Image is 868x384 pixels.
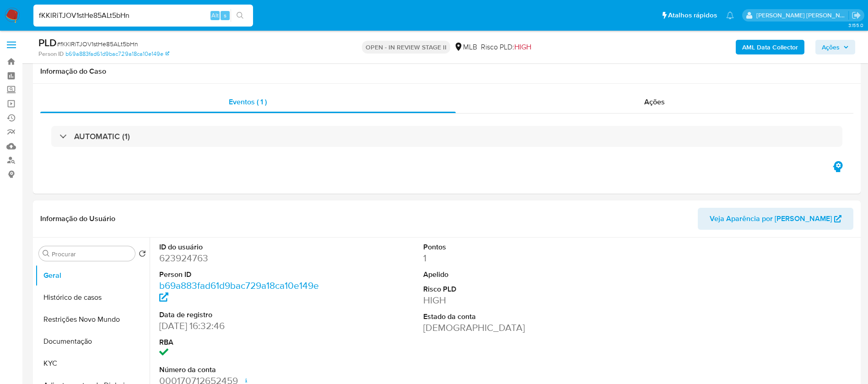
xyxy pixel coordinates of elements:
[159,252,326,265] dd: 623924763
[65,50,169,58] a: b69a883fad61d9bac729a18ca10e149e
[159,337,326,347] dt: RBA
[43,250,50,257] button: Procurar
[159,365,326,375] dt: Número da conta
[423,312,590,322] dt: Estado da conta
[35,308,150,330] button: Restrições Novo Mundo
[74,131,130,141] h3: AUTOMATIC (1)
[159,279,319,305] a: b69a883fad61d9bac729a18ca10e149e
[159,270,326,280] dt: Person ID
[454,42,477,52] div: MLB
[35,352,150,374] button: KYC
[35,287,150,308] button: Histórico de casos
[35,330,150,352] button: Documentação
[57,39,138,49] span: # fKKlRiTJOV1stHe85ALt5bHn
[52,250,131,258] input: Procurar
[644,97,665,107] span: Ações
[423,284,590,294] dt: Risco PLD
[698,208,853,230] button: Veja Aparência por [PERSON_NAME]
[229,97,267,107] span: Eventos ( 1 )
[481,42,531,52] span: Risco PLD:
[159,319,326,332] dd: [DATE] 16:32:46
[742,40,798,54] b: AML Data Collector
[224,11,226,20] span: s
[514,42,531,52] span: HIGH
[35,265,150,287] button: Geral
[40,67,853,76] h1: Informação do Caso
[852,11,861,20] a: Sair
[736,40,804,54] button: AML Data Collector
[423,270,590,280] dt: Apelido
[362,41,450,54] p: OPEN - IN REVIEW STAGE II
[231,9,249,22] button: search-icon
[756,11,849,20] p: renata.fdelgado@mercadopago.com.br
[815,40,855,54] button: Ações
[51,126,842,147] div: AUTOMATIC (1)
[710,208,832,230] span: Veja Aparência por [PERSON_NAME]
[211,11,219,20] span: Alt
[668,11,717,20] span: Atalhos rápidos
[38,35,57,50] b: PLD
[40,214,115,223] h1: Informação do Usuário
[822,40,840,54] span: Ações
[423,252,590,265] dd: 1
[423,294,590,307] dd: HIGH
[139,250,146,260] button: Retornar ao pedido padrão
[726,11,734,19] a: Notificações
[423,321,590,334] dd: [DEMOGRAPHIC_DATA]
[33,10,253,22] input: Pesquise usuários ou casos...
[38,50,64,58] b: Person ID
[159,242,326,252] dt: ID do usuário
[159,310,326,320] dt: Data de registro
[423,242,590,252] dt: Pontos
